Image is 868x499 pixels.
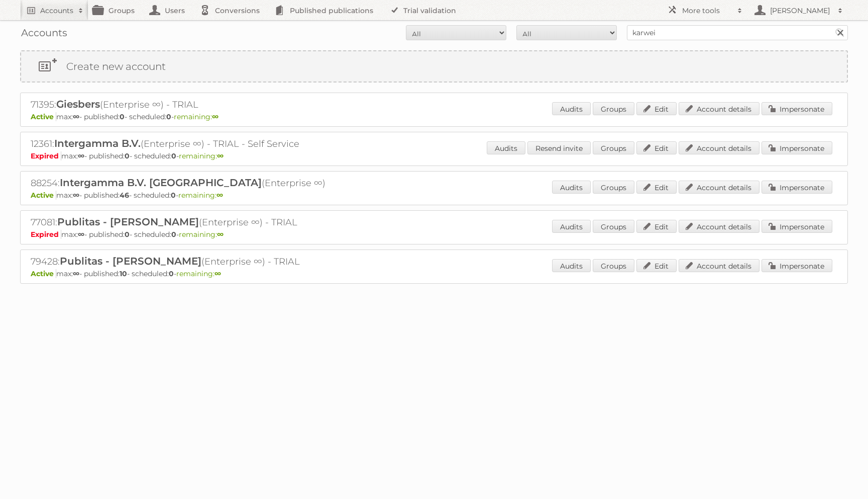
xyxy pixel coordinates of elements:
[593,141,634,154] a: Groups
[762,102,832,115] a: Impersonate
[120,191,129,200] strong: 46
[171,151,176,160] strong: 0
[636,181,677,194] a: Edit
[762,141,832,154] a: Impersonate
[31,151,61,160] span: Expired
[636,102,677,115] a: Edit
[31,112,56,121] span: Active
[31,269,56,278] span: Active
[679,259,759,272] a: Account details
[762,220,832,233] a: Impersonate
[593,181,634,194] a: Groups
[679,102,759,115] a: Account details
[552,181,591,194] a: Audits
[762,259,832,272] a: Impersonate
[57,216,199,228] span: Publitas - [PERSON_NAME]
[21,51,847,81] a: Create new account
[169,269,174,278] strong: 0
[73,112,79,121] strong: ∞
[31,216,382,229] h2: 77081: (Enterprise ∞) - TRIAL
[832,25,847,40] input: Search
[31,191,56,200] span: Active
[178,191,223,200] span: remaining:
[682,6,732,16] h2: More tools
[679,220,759,233] a: Account details
[40,6,73,16] h2: Accounts
[176,269,221,278] span: remaining:
[31,230,61,239] span: Expired
[31,98,382,111] h2: 71395: (Enterprise ∞) - TRIAL
[125,151,130,160] strong: 0
[552,220,591,233] a: Audits
[125,230,130,239] strong: 0
[636,259,677,272] a: Edit
[120,112,125,121] strong: 0
[762,181,832,194] a: Impersonate
[78,151,84,160] strong: ∞
[31,151,837,160] p: max: - published: - scheduled: -
[217,230,224,239] strong: ∞
[31,112,837,121] p: max: - published: - scheduled: -
[60,255,201,267] span: Publitas - [PERSON_NAME]
[31,269,837,278] p: max: - published: - scheduled: -
[171,230,176,239] strong: 0
[166,112,171,121] strong: 0
[73,269,79,278] strong: ∞
[78,230,84,239] strong: ∞
[179,151,224,160] span: remaining:
[593,259,634,272] a: Groups
[552,259,591,272] a: Audits
[31,191,837,200] p: max: - published: - scheduled: -
[31,177,382,190] h2: 88254: (Enterprise ∞)
[179,230,224,239] span: remaining:
[171,191,176,200] strong: 0
[593,102,634,115] a: Groups
[217,151,224,160] strong: ∞
[679,181,759,194] a: Account details
[54,137,141,149] span: Intergamma B.V.
[593,220,634,233] a: Groups
[31,137,382,150] h2: 12361: (Enterprise ∞) - TRIAL - Self Service
[31,255,382,268] h2: 79428: (Enterprise ∞) - TRIAL
[214,269,221,278] strong: ∞
[636,141,677,154] a: Edit
[487,141,525,154] a: Audits
[31,230,837,239] p: max: - published: - scheduled: -
[552,102,591,115] a: Audits
[636,220,677,233] a: Edit
[527,141,591,154] a: Resend invite
[768,6,833,16] h2: [PERSON_NAME]
[212,112,219,121] strong: ∞
[174,112,219,121] span: remaining:
[73,191,79,200] strong: ∞
[120,269,127,278] strong: 10
[679,141,759,154] a: Account details
[60,177,262,189] span: Intergamma B.V. [GEOGRAPHIC_DATA]
[56,98,100,110] span: Giesbers
[216,191,223,200] strong: ∞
